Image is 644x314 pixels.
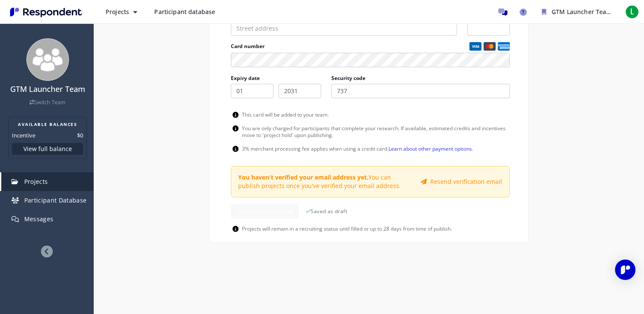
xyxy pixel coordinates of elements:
span: GTM Launcher Team [552,8,612,16]
button: Projects [99,4,144,20]
img: Respondent [7,5,85,19]
button: GTM Launcher Team [535,4,620,20]
dd: $0 [77,131,83,140]
button: View full balance [12,143,83,155]
label: Security code [331,75,365,82]
section: Balance summary [8,117,87,159]
span: Projects [106,8,129,16]
p: This card will be added to your team. [242,111,329,118]
span: Participant database [154,8,215,16]
label: Expiry date [231,75,260,82]
strong: You haven't verified your email address yet. [238,173,368,181]
p: 3% merchant processing fee applies when using a credit card. . [242,146,473,152]
div: Open Intercom Messenger [615,260,635,280]
button: L [624,4,641,20]
a: Participant database [147,4,222,20]
span: Card number [231,43,468,50]
img: mastercard credit card logo [483,42,496,51]
span: Saved as draft [306,207,347,215]
a: Help and support [515,3,532,20]
a: Message participants [494,3,511,20]
a: Learn about other payment options [388,145,472,152]
span: L [625,5,639,19]
button: Resend verification email [415,174,508,189]
input: MM [231,84,273,98]
button: Submit for approval [231,204,299,219]
input: Street address [231,21,457,36]
img: visa credit card logo [469,42,482,51]
span: Submit for approval [236,207,293,215]
span: Projects [24,177,48,186]
dt: Incentive [12,131,35,140]
p: You can publish projects once you've verified your email address. [238,173,408,190]
h4: GTM Launcher Team [6,85,89,94]
span: Messages [24,215,54,223]
img: amex credit card logo [497,42,510,51]
a: Switch Team [29,99,66,106]
h2: AVAILABLE BALANCES [12,121,83,128]
img: team_avatar_256.png [26,38,69,81]
input: YYYY [279,84,321,98]
p: Projects will remain in a recruiting status until filled or up to 28 days from time of publish. [242,226,452,232]
p: You are only charged for participants that complete your research. If available, estimated credit... [242,125,508,139]
span: Participant Database [24,196,87,204]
